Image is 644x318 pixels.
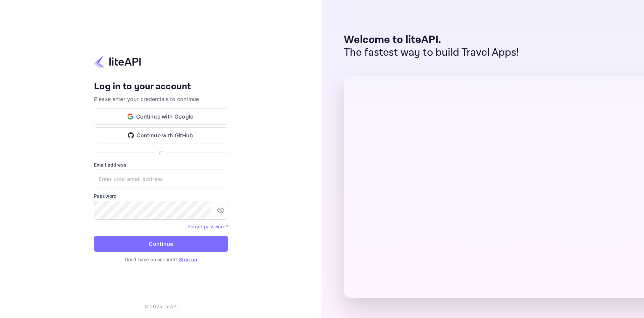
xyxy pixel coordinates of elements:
p: The fastest way to build Travel Apps! [344,46,519,59]
button: toggle password visibility [214,203,227,217]
p: or [159,149,163,156]
label: Email address [94,161,228,168]
button: Continue with Google [94,108,228,125]
a: Sign up [179,257,197,262]
button: Continue with GitHub [94,127,228,143]
input: Enter your email address [94,170,228,188]
p: Don't have an account? [94,256,228,263]
p: Welcome to liteAPI. [344,34,519,46]
h4: Log in to your account [94,81,228,93]
a: Forget password? [188,224,228,229]
button: Continue [94,236,228,252]
p: Please enter your credentials to continue [94,95,228,103]
label: Password [94,192,228,199]
p: © 2025 liteAPI [144,303,178,310]
a: Forget password? [188,223,228,230]
img: liteapi [94,55,141,68]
